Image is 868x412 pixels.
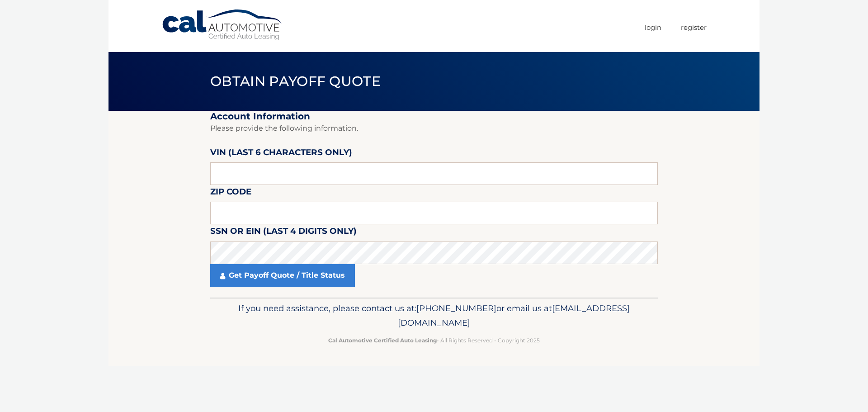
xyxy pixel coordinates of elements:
span: Obtain Payoff Quote [210,73,381,90]
p: - All Rights Reserved - Copyright 2025 [216,336,652,345]
a: Login [645,20,661,35]
a: Register [681,20,707,35]
p: Please provide the following information. [210,122,658,135]
label: Zip Code [210,185,251,202]
a: Cal Automotive [161,9,283,41]
h2: Account Information [210,111,658,122]
span: [PHONE_NUMBER] [416,303,496,313]
label: SSN or EIN (last 4 digits only) [210,224,357,241]
label: VIN (last 6 characters only) [210,146,352,162]
p: If you need assistance, please contact us at: or email us at [216,301,652,330]
strong: Cal Automotive Certified Auto Leasing [328,337,437,344]
a: Get Payoff Quote / Title Status [210,264,355,287]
